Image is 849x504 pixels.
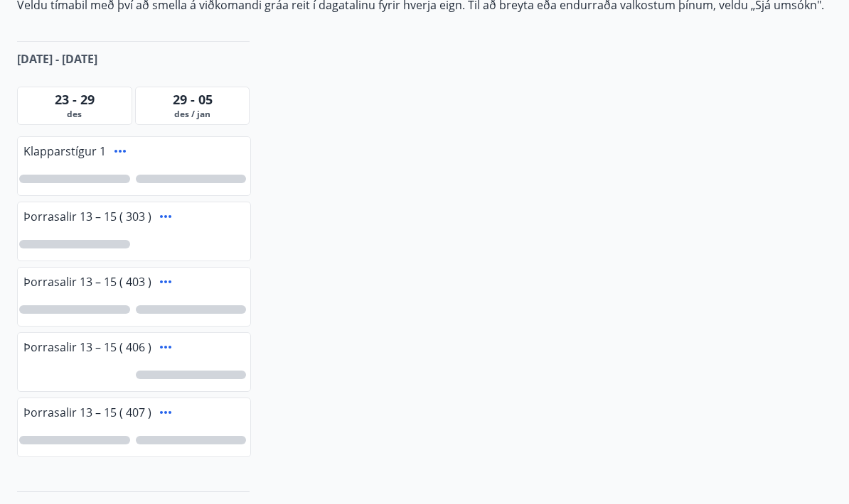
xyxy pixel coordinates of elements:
span: des / jan [139,109,247,120]
span: Þorrasalir 13 – 15 ( 403 ) [23,274,151,290]
span: Þorrasalir 13 – 15 ( 406 ) [23,339,151,355]
span: [DATE] - [DATE] [17,51,97,67]
span: 29 - 05 [173,91,213,108]
span: 23 - 29 [55,91,95,108]
span: des [21,109,129,120]
span: Klapparstígur 1 [23,143,106,159]
span: Þorrasalir 13 – 15 ( 303 ) [23,209,151,224]
span: Þorrasalir 13 – 15 ( 407 ) [23,405,151,420]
